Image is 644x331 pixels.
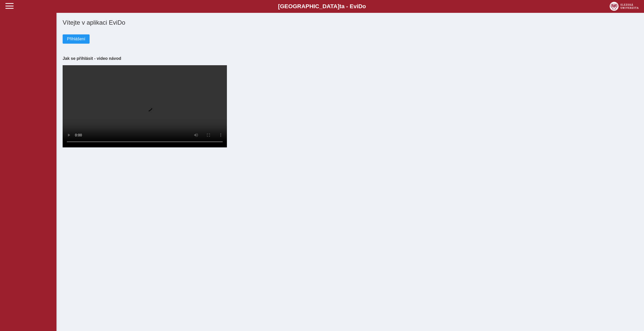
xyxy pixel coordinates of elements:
b: [GEOGRAPHIC_DATA] a - Evi [15,3,629,10]
img: logo_web_su.png [610,2,639,11]
span: Přihlášení [67,37,85,41]
h3: Jak se přihlásit - video návod [63,56,638,61]
span: D [358,3,362,10]
span: t [339,3,341,10]
h1: Vítejte v aplikaci EviDo [63,19,638,26]
button: Přihlášení [63,34,90,44]
video: Your browser does not support the video tag. [63,65,227,147]
span: o [362,3,366,10]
